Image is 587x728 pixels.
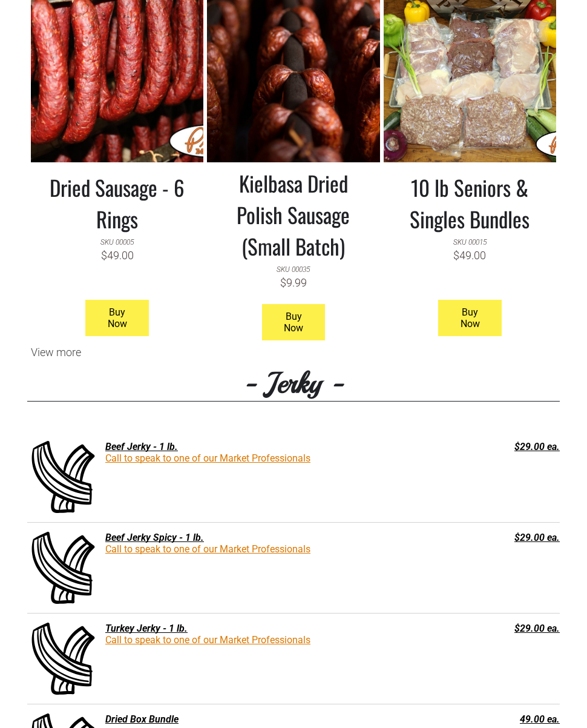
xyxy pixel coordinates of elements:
[40,171,194,234] h3: Dried Sausage - 6 Rings
[27,441,448,452] div: Beef Jerky - 1 lb.
[439,300,500,336] span: Buy Now
[27,532,448,543] div: Beef Jerky Spicy - 1 lb.
[393,248,547,262] div: $49.00
[262,304,326,340] a: Buy Now
[393,234,547,248] div: SKU 00015
[216,275,370,289] div: $9.99
[27,365,560,402] h3: - Jerky -
[438,300,502,336] a: Buy Now
[40,248,194,262] div: $49.00
[27,713,448,725] div: Dried Box Bundle
[27,623,448,634] div: Turkey Jerky - 1 lb.
[263,305,324,340] span: Buy Now
[40,162,194,294] a: Dried Sausage - 6 Rings SKU 00005 $49.00
[87,300,148,336] span: Buy Now
[453,623,560,634] div: $29.00 ea.
[40,234,194,248] div: SKU 00005
[393,162,547,294] a: 10 lb Seniors & Singles Bundles SKU 00015 $49.00
[453,713,560,725] div: 49.00 ea.
[216,158,370,298] a: Kielbasa Dried Polish Sausage (Small Batch) SKU 00035 $9.99
[27,346,560,359] div: View more
[105,634,310,646] a: Call to speak to one of our Market Professionals
[216,167,370,262] h3: Kielbasa Dried Polish Sausage (Small Batch)
[105,543,310,555] a: Call to speak to one of our Market Professionals
[216,262,370,275] div: SKU 00035
[85,300,149,336] a: Buy Now
[105,452,310,464] a: Call to speak to one of our Market Professionals
[453,441,560,452] div: $29.00 ea.
[453,532,560,543] div: $29.00 ea.
[393,171,547,234] h3: 10 lb Seniors & Singles Bundles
